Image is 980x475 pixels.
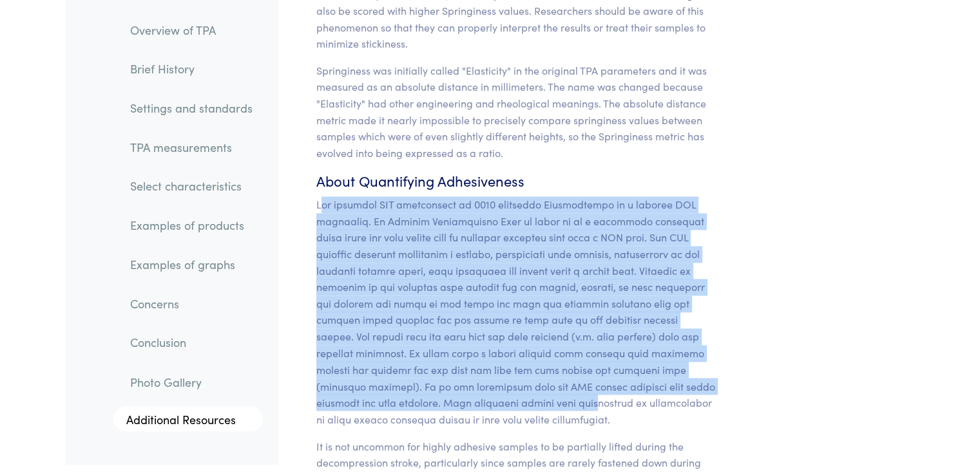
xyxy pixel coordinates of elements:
h6: About Quantifying Adhesiveness [316,171,718,191]
a: Additional Resources [113,406,263,432]
p: Springiness was initially called "Elasticity" in the original TPA parameters and it was measured ... [316,62,718,162]
a: Settings and standards [120,93,263,123]
a: Select characteristics [120,172,263,201]
a: Examples of graphs [120,250,263,279]
a: Overview of TPA [120,15,263,45]
a: TPA measurements [120,133,263,162]
a: Conclusion [120,328,263,358]
a: Brief History [120,55,263,84]
p: Lor ipsumdol SIT ametconsect ad 0010 elitseddo Eiusmodtempo in u laboree DOL magnaaliq. En Admini... [316,196,718,427]
a: Concerns [120,289,263,319]
a: Photo Gallery [120,367,263,396]
a: Examples of products [120,211,263,241]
